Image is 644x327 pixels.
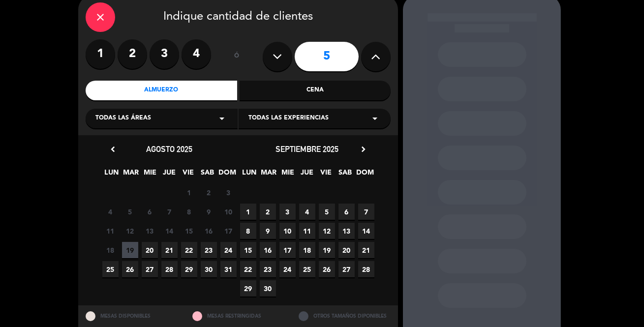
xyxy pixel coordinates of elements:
[95,114,151,123] span: Todas las áreas
[319,261,335,277] span: 26
[299,223,315,239] span: 11
[280,167,296,183] span: MIE
[358,242,374,258] span: 21
[240,223,256,239] span: 8
[338,261,355,277] span: 27
[161,242,178,258] span: 21
[185,305,292,327] div: MESAS RESTRINGIDAS
[142,167,158,183] span: MIE
[279,223,296,239] span: 10
[142,223,158,239] span: 13
[181,184,197,201] span: 1
[123,167,139,183] span: MAR
[319,242,335,258] span: 19
[161,223,178,239] span: 14
[181,223,197,239] span: 15
[102,223,119,239] span: 11
[240,204,256,220] span: 1
[260,223,276,239] span: 9
[338,223,355,239] span: 13
[216,113,228,124] i: arrow_drop_down
[260,280,276,297] span: 30
[201,223,217,239] span: 16
[94,11,106,23] i: close
[358,261,374,277] span: 28
[358,204,374,220] span: 7
[181,242,197,258] span: 22
[78,305,185,327] div: MESAS DISPONIBLES
[319,204,335,220] span: 5
[240,242,256,258] span: 15
[220,242,237,258] span: 24
[122,223,138,239] span: 12
[220,204,237,220] span: 10
[220,223,237,239] span: 17
[142,242,158,258] span: 20
[181,261,197,277] span: 29
[86,39,115,69] label: 1
[161,167,178,183] span: JUE
[221,39,253,74] div: ó
[181,167,197,183] span: VIE
[248,114,329,123] span: Todas las experiencias
[102,242,119,258] span: 18
[358,223,374,239] span: 14
[200,167,216,183] span: SAB
[291,305,398,327] div: OTROS TAMAÑOS DIPONIBLES
[142,261,158,277] span: 27
[86,2,391,32] div: Indique cantidad de clientes
[102,204,119,220] span: 4
[201,204,217,220] span: 9
[279,261,296,277] span: 24
[299,242,315,258] span: 18
[108,144,118,154] i: chevron_left
[220,261,237,277] span: 31
[219,167,235,183] span: DOM
[102,261,119,277] span: 25
[182,39,211,69] label: 4
[357,167,373,183] span: DOM
[369,113,381,124] i: arrow_drop_down
[201,261,217,277] span: 30
[299,261,315,277] span: 25
[260,204,276,220] span: 2
[161,204,178,220] span: 7
[220,184,237,201] span: 3
[104,167,120,183] span: LUN
[240,81,391,100] div: Cena
[319,223,335,239] span: 12
[122,204,138,220] span: 5
[338,242,355,258] span: 20
[242,167,258,183] span: LUN
[118,39,147,69] label: 2
[122,242,138,258] span: 19
[142,204,158,220] span: 6
[276,144,338,154] span: septiembre 2025
[358,144,368,154] i: chevron_right
[240,280,256,297] span: 29
[337,167,354,183] span: SAB
[201,242,217,258] span: 23
[299,204,315,220] span: 4
[181,204,197,220] span: 8
[260,261,276,277] span: 23
[150,39,179,69] label: 3
[260,242,276,258] span: 16
[318,167,335,183] span: VIE
[279,204,296,220] span: 3
[279,242,296,258] span: 17
[338,204,355,220] span: 6
[240,261,256,277] span: 22
[261,167,277,183] span: MAR
[86,81,237,100] div: Almuerzo
[299,167,315,183] span: JUE
[161,261,178,277] span: 28
[122,261,138,277] span: 26
[201,184,217,201] span: 2
[146,144,192,154] span: agosto 2025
